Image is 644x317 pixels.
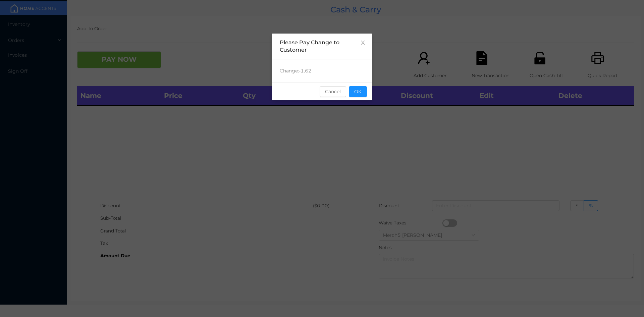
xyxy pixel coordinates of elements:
div: Please Pay Change to Customer [280,39,364,54]
i: icon: close [360,40,366,45]
button: Close [354,34,372,52]
div: Change: -1.62 [272,59,372,83]
button: Cancel [320,86,346,97]
button: OK [349,86,367,97]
